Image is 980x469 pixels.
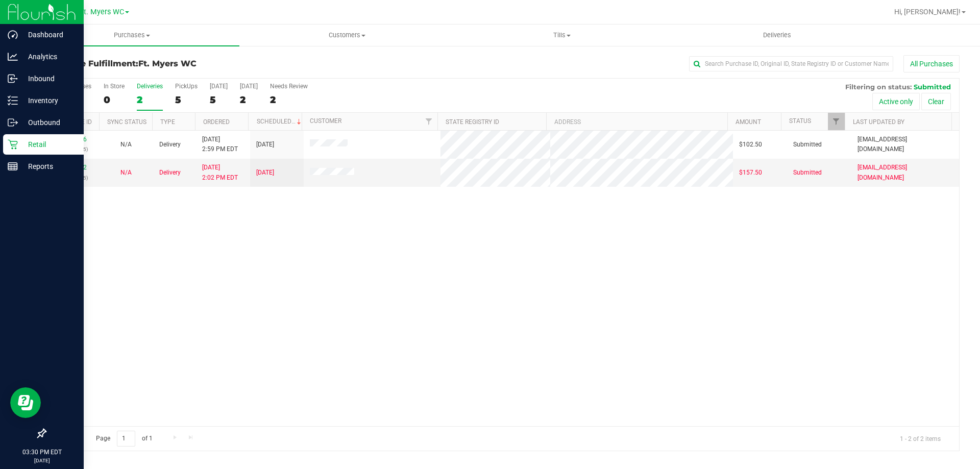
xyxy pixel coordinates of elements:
[138,59,197,68] span: Ft. Myers WC
[203,118,230,126] a: Ordered
[120,168,132,178] button: N/A
[446,118,499,126] a: State Registry ID
[872,93,920,110] button: Active only
[256,168,274,178] span: [DATE]
[921,93,951,110] button: Clear
[18,94,79,107] p: Inventory
[8,161,18,171] inline-svg: Reports
[18,29,79,41] p: Dashboard
[256,140,274,150] span: [DATE]
[120,141,132,148] span: Not Applicable
[24,24,239,46] a: Purchases
[58,136,87,143] a: 11844896
[828,113,845,130] a: Filter
[8,95,18,106] inline-svg: Inventory
[454,24,669,46] a: Tills
[210,94,228,106] div: 5
[270,94,308,106] div: 2
[137,94,163,106] div: 2
[546,113,727,131] th: Address
[18,160,79,172] p: Reports
[739,168,762,178] span: $157.50
[736,118,761,126] a: Amount
[739,140,762,150] span: $102.50
[845,83,912,91] span: Filtering on status:
[240,31,454,40] span: Customers
[18,51,79,63] p: Analytics
[857,163,953,182] span: [EMAIL_ADDRESS][DOMAIN_NAME]
[421,113,437,130] a: Filter
[202,135,238,154] span: [DATE] 2:59 PM EDT
[8,52,18,62] inline-svg: Analytics
[18,138,79,151] p: Retail
[894,8,961,16] span: Hi, [PERSON_NAME]!
[5,457,79,464] p: [DATE]
[58,164,87,171] a: 11843722
[853,118,904,126] a: Last Updated By
[903,55,960,72] button: All Purchases
[159,140,181,150] span: Delivery
[240,94,258,106] div: 2
[24,31,239,40] span: Purchases
[104,83,125,90] div: In Store
[240,83,258,90] div: [DATE]
[159,168,181,178] span: Delivery
[18,72,79,85] p: Inbound
[175,83,198,90] div: PickUps
[104,94,125,106] div: 0
[689,56,893,71] input: Search Purchase ID, Original ID, State Registry ID or Customer Name...
[137,83,163,90] div: Deliveries
[120,169,132,176] span: Not Applicable
[8,30,18,40] inline-svg: Dashboard
[793,168,822,178] span: Submitted
[10,387,41,418] iframe: Resource center
[892,431,949,446] span: 1 - 2 of 2 items
[117,431,135,447] input: 1
[455,31,669,40] span: Tills
[257,118,303,125] a: Scheduled
[18,116,79,129] p: Outbound
[45,59,350,68] h3: Purchase Fulfillment:
[5,448,79,457] p: 03:30 PM EDT
[202,163,238,182] span: [DATE] 2:02 PM EDT
[239,24,454,46] a: Customers
[8,139,18,150] inline-svg: Retail
[210,83,228,90] div: [DATE]
[8,117,18,128] inline-svg: Outbound
[749,31,805,40] span: Deliveries
[857,135,953,154] span: [EMAIL_ADDRESS][DOMAIN_NAME]
[914,83,951,91] span: Submitted
[80,8,124,16] span: Ft. Myers WC
[789,117,811,125] a: Status
[120,140,132,150] button: N/A
[670,24,885,46] a: Deliveries
[160,118,175,126] a: Type
[175,94,198,106] div: 5
[270,83,308,90] div: Needs Review
[107,118,146,126] a: Sync Status
[8,73,18,84] inline-svg: Inbound
[87,431,161,447] span: Page of 1
[310,117,341,125] a: Customer
[793,140,822,150] span: Submitted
